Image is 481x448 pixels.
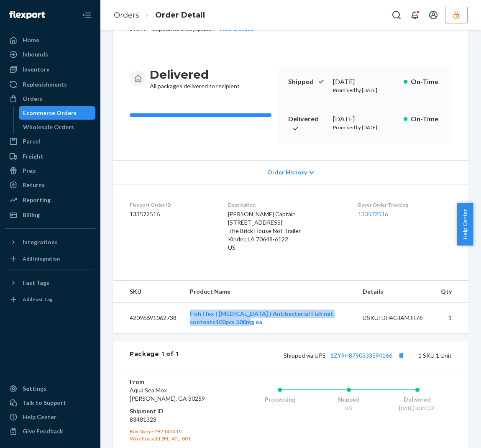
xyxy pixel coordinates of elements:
a: 133572516 [358,210,388,218]
button: Integrations [5,236,95,249]
div: Processing [246,395,314,404]
dt: From [130,378,212,386]
a: Prep [5,164,95,177]
img: Flexport logo [9,11,45,19]
dt: Buyer Order Tracking [358,201,452,208]
div: Package 1 of 1 [130,350,179,361]
div: All packages delivered to recipient [150,67,240,90]
div: 1 SKU 1 Unit [179,350,452,361]
button: Open notifications [407,7,423,23]
a: Order Detail [155,10,205,20]
div: Replenishments [23,80,67,89]
button: Fast Tags [5,276,95,289]
ol: breadcrumbs [107,3,212,28]
div: Shipped [314,395,383,404]
button: Copy tracking number [396,350,407,361]
a: Help Center [5,410,95,424]
div: Inventory [23,65,49,74]
p: Shipped [288,77,326,87]
div: Give Feedback [23,427,63,435]
p: Promised by [DATE] [333,87,397,94]
a: Orders [114,10,139,20]
div: Orders [23,95,43,103]
a: Billing [5,208,95,222]
div: Box Name: PB2145X19 [130,428,212,435]
th: Details [356,281,434,303]
div: Talk to Support [23,399,66,407]
div: Ecommerce Orders [23,109,77,117]
a: Freight [5,150,95,163]
span: [PERSON_NAME] Captain [STREET_ADDRESS] The Brick House Not Trailer Kinder, LA 70648-6122 US [228,210,301,251]
a: Settings [5,382,95,395]
div: Fast Tags [23,279,49,287]
div: [DATE] 3am CDT [383,404,452,412]
div: Wholesale Orders [23,123,74,131]
a: Talk to Support [5,396,95,410]
a: 1ZY9H8790333594166 [330,352,392,359]
dt: Flexport Order ID [130,201,215,208]
th: Qty [434,281,468,303]
div: Add Fast Tag [23,296,53,303]
button: Open Search Box [388,7,405,23]
button: Close Navigation [79,7,95,23]
div: Prep [23,166,36,175]
a: Ecommerce Orders [19,106,96,120]
button: Help Center [457,203,473,246]
div: Billing [23,211,40,219]
td: 1 [434,302,468,333]
div: WarehouseId: SFL_ATL_001 [130,435,212,442]
p: Delivered [288,114,326,133]
th: Product Name [183,281,356,303]
a: Parcel [5,135,95,148]
div: Freight [23,152,43,161]
div: Integrations [23,238,58,246]
dd: 83481323 [130,415,212,424]
div: Returns [23,181,45,189]
a: Returns [5,178,95,192]
a: Fish Flex ( [MEDICAL_DATA] ) Antibacterial Fish net contents100pcs 500mg ea [190,310,333,325]
span: Aqua Sea Mox [PERSON_NAME], GA 30259 [130,387,205,402]
div: Reporting [23,196,51,204]
a: Wholesale Orders [19,120,96,134]
div: DSKU: DH4GJAMJR76 [363,314,427,322]
a: Inbounds [5,48,95,61]
a: Add Fast Tag [5,293,95,306]
div: Home [23,36,39,44]
a: Inventory [5,63,95,76]
a: Replenishments [5,78,95,91]
div: Parcel [23,137,40,146]
button: Open account menu [425,7,442,23]
div: Settings [23,384,46,393]
div: Help Center [23,413,56,421]
p: On-Time [411,77,442,87]
div: [DATE] [333,77,397,87]
dd: 133572516 [130,210,215,218]
button: Give Feedback [5,425,95,438]
th: SKU [113,281,183,303]
dt: Destination [228,201,344,208]
span: Order History [267,168,307,177]
dt: Shipment ID [130,407,212,415]
a: Reporting [5,193,95,207]
a: Add Integration [5,252,95,266]
a: Home [5,33,95,47]
p: Promised by [DATE] [333,124,397,131]
p: On-Time [411,114,442,124]
div: [DATE] [333,114,397,124]
div: 8/2 [314,404,383,412]
div: Inbounds [23,50,48,59]
div: Add Integration [23,255,60,262]
span: Shipped via UPS [284,352,407,359]
a: Orders [5,92,95,105]
h3: Delivered [150,67,240,82]
div: Delivered [383,395,452,404]
td: 42096691062738 [113,302,183,333]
